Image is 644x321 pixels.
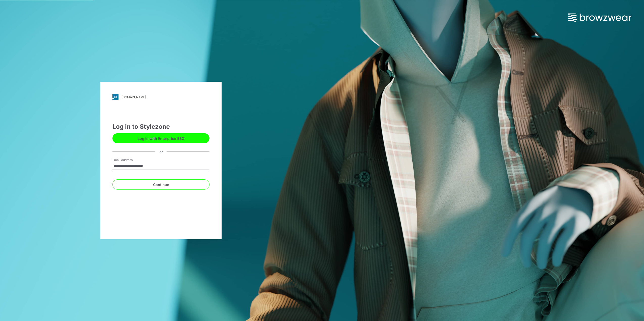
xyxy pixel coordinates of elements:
[112,179,209,190] button: Continue
[112,133,209,143] button: Log in with Enterprise SSO
[122,95,146,99] div: [DOMAIN_NAME]
[155,149,167,154] div: or
[112,94,209,100] a: [DOMAIN_NAME]
[112,158,148,162] label: Email Address
[568,13,631,22] img: browzwear-logo.73288ffb.svg
[112,122,209,131] div: Log in to Stylezone
[112,94,118,100] img: svg+xml;base64,PHN2ZyB3aWR0aD0iMjgiIGhlaWdodD0iMjgiIHZpZXdCb3g9IjAgMCAyOCAyOCIgZmlsbD0ibm9uZSIgeG...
